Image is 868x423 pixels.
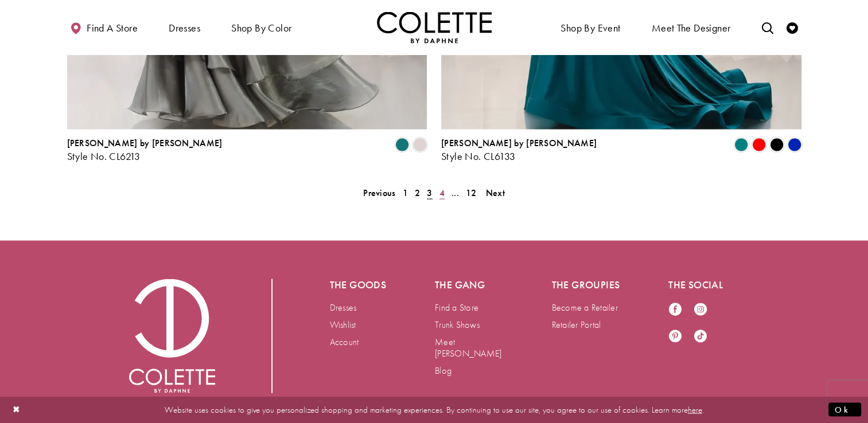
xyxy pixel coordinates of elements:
[668,279,739,291] h5: The social
[129,279,215,393] img: Colette by Daphne
[552,319,601,331] a: Retailer Portal
[411,185,423,201] a: 2
[694,302,707,318] a: Visit our Instagram - Opens in new tab
[427,187,432,199] span: 3
[441,138,597,162] div: Colette by Daphne Style No. CL6133
[462,185,480,201] a: 12
[330,279,390,291] h5: The goods
[435,319,480,331] a: Trunk Shows
[83,402,785,417] p: Website uses cookies to give you personalized shopping and marketing experiences. By continuing t...
[441,137,597,149] span: [PERSON_NAME] by [PERSON_NAME]
[413,138,427,152] i: Petal
[363,187,395,199] span: Previous
[67,138,223,162] div: Colette by Daphne Style No. CL6213
[67,150,141,163] span: Style No. CL6213
[399,185,411,201] a: 1
[228,11,294,43] span: Shop by color
[435,301,478,314] a: Find a Store
[439,187,445,199] span: 4
[770,138,784,152] i: Black
[377,11,492,43] img: Colette by Daphne
[441,150,515,163] span: Style No. CL6133
[330,336,359,348] a: Account
[788,138,801,152] i: Royal Blue
[129,279,215,393] a: Visit Colette by Daphne Homepage
[7,399,26,420] button: Close Dialog
[67,137,223,149] span: [PERSON_NAME] by [PERSON_NAME]
[231,22,291,34] span: Shop by color
[758,11,776,43] a: Toggle search
[360,185,399,201] a: Prev Page
[663,296,725,350] ul: Follow us
[668,302,682,318] a: Visit our Facebook - Opens in new tab
[451,187,459,199] span: ...
[436,185,448,201] a: 4
[403,187,408,199] span: 1
[752,138,766,152] i: Red
[828,402,861,417] button: Submit Dialog
[330,301,357,314] a: Dresses
[652,22,731,34] span: Meet the designer
[649,11,734,43] a: Meet the designer
[435,279,506,291] h5: The gang
[330,319,356,331] a: Wishlist
[784,11,801,43] a: Check Wishlist
[87,22,138,34] span: Find a store
[435,365,451,377] a: Blog
[688,404,702,415] a: here
[169,22,200,34] span: Dresses
[67,11,141,43] a: Find a store
[668,329,682,344] a: Visit our Pinterest - Opens in new tab
[395,138,409,152] i: Ivy
[482,185,508,201] a: Next Page
[734,138,748,152] i: Teal
[166,11,203,43] span: Dresses
[694,329,707,344] a: Visit our TikTok - Opens in new tab
[466,187,477,199] span: 12
[552,279,623,291] h5: The groupies
[415,187,420,199] span: 2
[486,187,505,199] span: Next
[560,22,620,34] span: Shop By Event
[377,11,492,43] a: Visit Home Page
[552,301,618,314] a: Become a Retailer
[423,185,435,201] span: Current page
[558,11,623,43] span: Shop By Event
[448,185,462,201] a: ...
[435,336,501,359] a: Meet [PERSON_NAME]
